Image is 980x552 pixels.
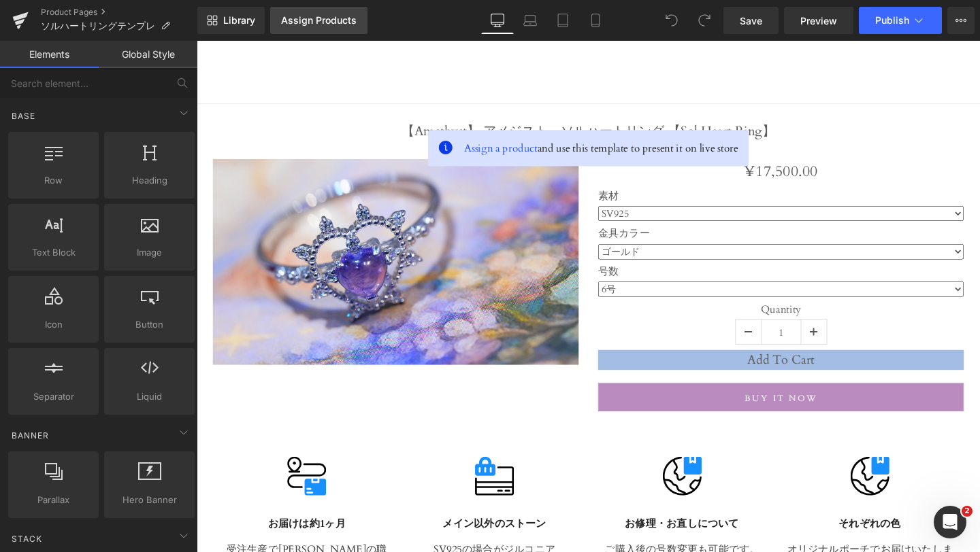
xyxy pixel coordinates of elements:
[108,390,191,404] span: Liquid
[675,500,740,515] strong: それぞれの色
[108,173,191,188] span: Heading
[481,7,514,34] a: Desktop
[41,7,197,18] a: Product Pages
[740,14,762,28] span: Save
[216,87,608,103] a: 【Amethyst】 アメジスト ソルハートリング 【Sol Heart Ring】
[41,20,155,31] span: ソルハートリングテンプレ
[514,7,546,34] a: Laptop
[934,506,966,538] iframe: Intercom live chat
[691,7,718,34] button: Redo
[422,325,806,346] button: Add To Cart
[108,493,191,507] span: Hero Banner
[12,317,95,332] span: Icon
[108,317,191,332] span: Button
[422,276,806,292] label: Quantity
[451,500,570,515] strong: お修理・お直しについて
[422,360,806,390] button: Buy it now
[962,506,973,517] span: 2
[75,500,157,515] b: お届けは約1ヶ月
[422,237,806,253] label: 号数
[784,7,853,34] a: Preview
[17,124,402,341] img: 【Amethyst】 アメジスト ソルハートリング 【Sol Heart Ring】
[197,7,265,34] a: New Library
[10,429,50,442] span: Banner
[12,173,95,188] span: Row
[422,157,806,173] label: 素材
[282,105,359,120] span: Assign a product
[579,326,650,344] span: Add To Cart
[259,500,367,515] b: メイン以外のストーン
[579,7,612,34] a: Mobile
[546,7,579,34] a: Tablet
[282,105,570,121] span: and use this template to present it on live store
[225,527,402,543] p: SV925の場合がジルコニア
[658,7,685,34] button: Undo
[99,41,197,68] a: Global Style
[422,196,806,213] label: 金具カラー
[223,14,255,27] span: Library
[422,527,599,543] p: ご購入後の号数変更も可能です。
[10,532,44,545] span: Stack
[108,245,191,260] span: Image
[859,7,942,34] button: Publish
[12,390,95,404] span: Separator
[875,15,909,26] span: Publish
[947,7,975,34] button: More
[576,124,653,150] span: ¥17,500.00
[800,14,837,28] span: Preview
[10,109,37,122] span: Base
[12,245,95,260] span: Text Block
[12,493,95,507] span: Parallax
[281,15,357,26] div: Assign Products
